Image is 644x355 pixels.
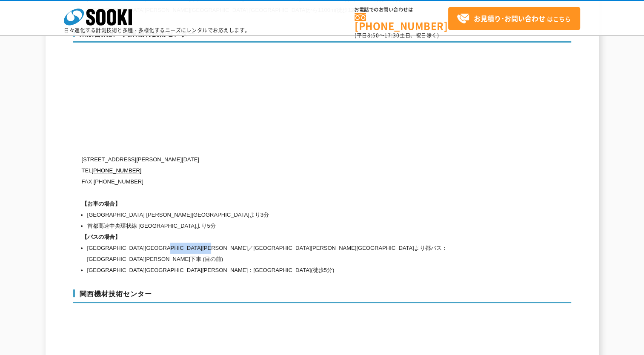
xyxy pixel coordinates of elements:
h1: 【お車の場合】 [82,198,490,209]
a: [PHONE_NUMBER] [355,13,448,31]
a: [PHONE_NUMBER] [92,167,141,174]
h1: 【バスの場合】 [82,232,490,243]
p: 日々進化する計測技術と多種・多様化するニーズにレンタルでお応えします。 [64,28,250,33]
span: 8:50 [367,31,379,39]
span: お電話でのお問い合わせは [355,7,448,12]
p: [STREET_ADDRESS][PERSON_NAME][DATE] [82,154,490,165]
h3: 関西機材技術センター [73,289,571,303]
strong: お見積り･お問い合わせ [474,13,545,23]
span: はこちら [457,12,571,25]
li: [GEOGRAPHIC_DATA][GEOGRAPHIC_DATA][PERSON_NAME]／[GEOGRAPHIC_DATA][PERSON_NAME][GEOGRAPHIC_DATA]より... [87,243,490,265]
li: 首都高速中央環状線 [GEOGRAPHIC_DATA]より5分 [87,220,490,232]
li: [GEOGRAPHIC_DATA] [PERSON_NAME][GEOGRAPHIC_DATA]より3分 [87,209,490,220]
p: FAX [PHONE_NUMBER] [82,176,490,187]
p: TEL [82,165,490,176]
li: [GEOGRAPHIC_DATA][GEOGRAPHIC_DATA][PERSON_NAME]：[GEOGRAPHIC_DATA](徒歩5分) [87,265,490,276]
a: お見積り･お問い合わせはこちら [448,7,580,30]
span: 17:30 [384,31,400,39]
span: (平日 ～ 土日、祝日除く) [355,31,439,39]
